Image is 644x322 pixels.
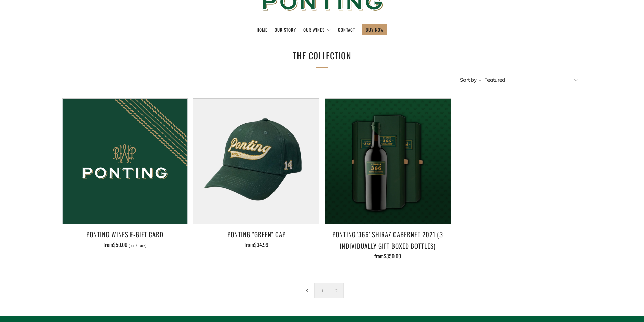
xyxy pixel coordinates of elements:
span: from [103,241,146,249]
a: 1 [315,283,329,298]
span: from [244,241,268,249]
a: Home [257,24,267,35]
h1: The Collection [221,48,424,64]
a: Our Story [275,24,296,35]
a: Ponting "Green" Cap from$34.99 [193,228,319,262]
span: (per 6 pack) [129,244,146,247]
a: Ponting Wines e-Gift Card from$50.00 (per 6 pack) [62,228,188,262]
a: BUY NOW [366,24,384,35]
h3: Ponting '366' Shiraz Cabernet 2021 (3 individually gift boxed bottles) [328,228,447,251]
h3: Ponting "Green" Cap [197,228,316,240]
span: $350.00 [384,252,401,260]
span: $50.00 [113,241,127,249]
a: Contact [338,24,355,35]
span: 2 [329,283,344,298]
a: Our Wines [303,24,331,35]
h3: Ponting Wines e-Gift Card [66,228,185,240]
span: from [374,252,401,260]
a: Ponting '366' Shiraz Cabernet 2021 (3 individually gift boxed bottles) from$350.00 [325,228,451,262]
span: $34.99 [254,241,268,249]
